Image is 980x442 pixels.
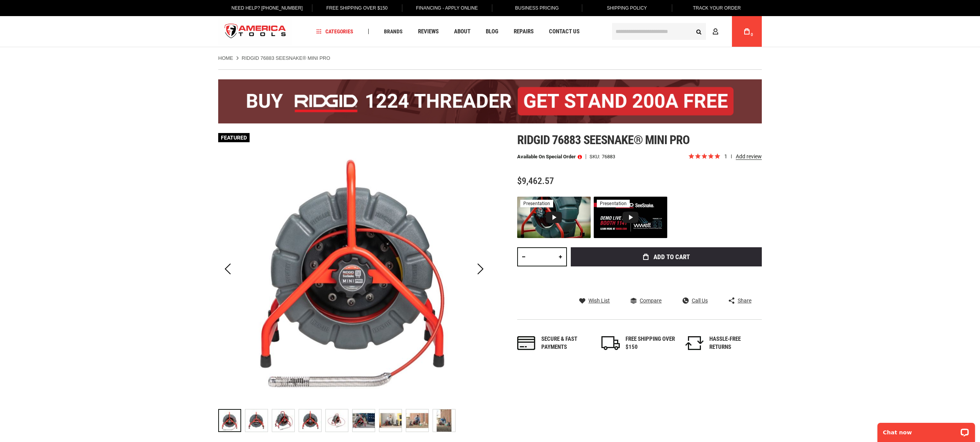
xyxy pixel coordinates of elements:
[313,26,357,37] a: Categories
[381,26,406,37] a: Brands
[724,153,762,159] span: 1 reviews
[352,405,379,436] div: RIDGID 76883 SEESNAKE® MINI PRO
[272,405,299,436] div: RIDGID 76883 SEESNAKE® MINI PRO
[626,335,675,352] div: FREE SHIPPING OVER $150
[751,33,753,37] span: 0
[653,254,690,260] span: Add to Cart
[740,16,754,47] a: 0
[245,409,268,432] img: RIDGID 76883 SEESNAKE® MINI PRO
[451,26,474,37] a: About
[514,29,534,35] span: Repairs
[454,29,470,35] span: About
[326,409,348,432] img: RIDGID 76883 SEESNAKE® MINI PRO
[607,5,647,11] span: Shipping Policy
[546,26,583,37] a: Contact Us
[588,298,610,303] span: Wish List
[272,409,294,432] img: RIDGID 76883 SEESNAKE® MINI PRO
[601,336,620,350] img: shipping
[218,17,292,46] img: America Tools
[218,405,245,436] div: RIDGID 76883 SEESNAKE® MINI PRO
[379,405,406,436] div: RIDGID 76883 SEESNAKE® MINI PRO
[517,154,582,159] p: Available on Special Order
[379,409,402,432] img: RIDGID 76883 SEESNAKE® MINI PRO
[569,269,763,291] iframe: Secure express checkout frame
[709,335,759,352] div: HASSLE-FREE RETURNS
[218,17,292,46] a: store logo
[579,297,610,304] a: Wish List
[688,153,762,161] span: Rated 5.0 out of 5 stars 1 reviews
[602,154,615,159] div: 76883
[242,55,330,61] strong: RIDGID 76883 SEESNAKE® MINI PRO
[517,176,554,186] span: $9,462.57
[549,29,580,35] span: Contact Us
[299,409,321,432] img: RIDGID 76883 SEESNAKE® MINI PRO
[384,29,403,34] span: Brands
[317,29,353,34] span: Categories
[517,336,536,350] img: payments
[590,154,602,159] strong: SKU
[571,247,762,266] button: Add to Cart
[325,405,352,436] div: RIDGID 76883 SEESNAKE® MINI PRO
[415,26,442,37] a: Reviews
[353,409,375,432] img: RIDGID 76883 SEESNAKE® MINI PRO
[541,335,591,352] div: Secure & fast payments
[692,298,708,303] span: Call Us
[218,133,490,405] img: RIDGID 76883 SEESNAKE® MINI PRO
[685,336,704,350] img: returns
[218,79,762,123] img: BOGO: Buy the RIDGID® 1224 Threader (26092), get the 92467 200A Stand FREE!
[218,55,233,62] a: Home
[218,133,237,405] div: Previous
[245,405,272,436] div: RIDGID 76883 SEESNAKE® MINI PRO
[471,133,490,405] div: Next
[691,24,706,39] button: Search
[510,26,537,37] a: Repairs
[406,409,428,432] img: RIDGID 76883 SEESNAKE® MINI PRO
[640,298,661,303] span: Compare
[738,298,751,303] span: Share
[418,29,439,35] span: Reviews
[486,29,498,35] span: Blog
[872,418,980,442] iframe: LiveChat chat widget
[433,405,456,436] div: RIDGID 76883 SEESNAKE® MINI PRO
[482,26,502,37] a: Blog
[433,409,455,432] img: RIDGID 76883 SEESNAKE® MINI PRO
[406,405,433,436] div: RIDGID 76883 SEESNAKE® MINI PRO
[517,133,689,147] span: Ridgid 76883 seesnake® mini pro
[630,297,661,304] a: Compare
[683,297,708,304] a: Call Us
[299,405,325,436] div: RIDGID 76883 SEESNAKE® MINI PRO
